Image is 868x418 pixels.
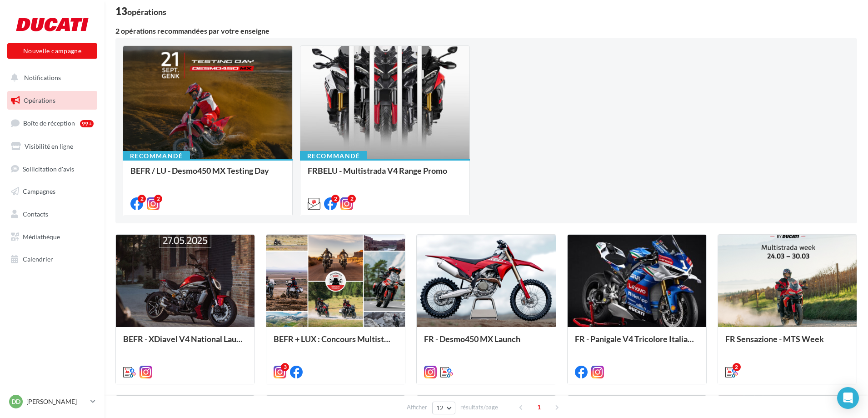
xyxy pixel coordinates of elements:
[23,187,55,195] span: Campagnes
[130,166,285,184] div: BEFR / LU - Desmo450 MX Testing Day
[5,182,99,201] a: Campagnes
[5,68,95,87] button: Notifications
[115,27,857,35] div: 2 opérations recommandées par votre enseigne
[575,334,699,353] div: FR - Panigale V4 Tricolore Italia launch
[348,195,356,203] div: 2
[23,255,53,263] span: Calendrier
[7,43,97,59] button: Nouvelle campagne
[274,334,398,353] div: BEFR + LUX : Concours Multistrada V4 Voyagers 2025
[5,250,99,269] a: Calendrier
[532,400,546,414] span: 1
[25,142,73,150] span: Visibilité en ligne
[5,91,99,110] a: Opérations
[733,363,741,371] div: 2
[281,363,289,371] div: 3
[407,403,427,412] span: Afficher
[5,227,99,247] a: Médiathèque
[424,334,548,353] div: FR - Desmo450 MX Launch
[7,393,97,410] a: DD [PERSON_NAME]
[138,195,146,203] div: 2
[5,205,99,224] a: Contacts
[154,195,162,203] div: 2
[5,137,99,156] a: Visibilité en ligne
[436,404,444,412] span: 12
[5,113,99,133] a: Boîte de réception99+
[23,119,75,127] span: Boîte de réception
[11,397,20,406] span: DD
[80,120,94,127] div: 99+
[837,387,859,409] div: Open Intercom Messenger
[308,166,462,184] div: FRBELU - Multistrada V4 Range Promo
[725,334,849,353] div: FR Sensazione - MTS Week
[123,151,190,161] div: Recommandé
[23,210,48,218] span: Contacts
[300,151,367,161] div: Recommandé
[331,195,339,203] div: 2
[115,6,166,16] div: 13
[26,397,87,406] p: [PERSON_NAME]
[23,233,60,241] span: Médiathèque
[24,96,55,104] span: Opérations
[24,74,61,81] span: Notifications
[460,403,498,412] span: résultats/page
[5,160,99,179] a: Sollicitation d'avis
[432,402,455,414] button: 12
[123,334,247,353] div: BEFR - XDiavel V4 National Launch
[127,8,166,16] div: opérations
[23,165,74,172] span: Sollicitation d'avis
